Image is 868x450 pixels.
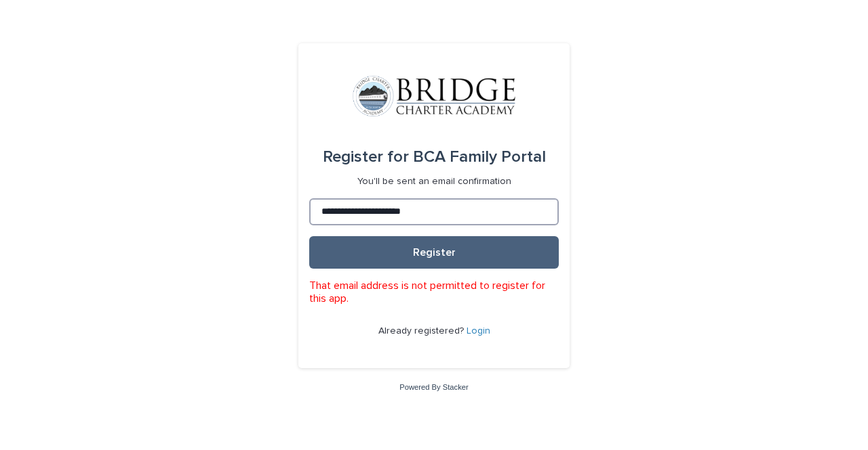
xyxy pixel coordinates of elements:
img: V1C1m3IdTEidaUdm9Hs0 [353,76,515,116]
a: Login [467,326,490,336]
a: Powered By Stacker [399,383,468,391]
span: Register [413,247,456,258]
span: Already registered? [378,326,467,336]
p: You'll be sent an email confirmation [357,176,511,187]
button: Register [309,236,559,269]
span: Register for [323,149,409,165]
p: That email address is not permitted to register for this app. [309,279,559,305]
div: BCA Family Portal [323,138,546,176]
